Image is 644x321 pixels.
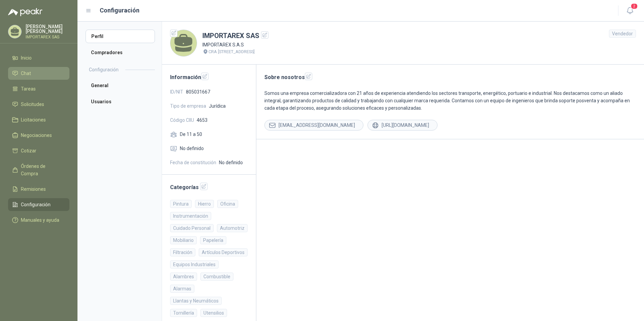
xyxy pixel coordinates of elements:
div: Filtración [170,248,195,256]
span: Configuración [21,201,51,208]
div: Oficina [217,200,238,208]
span: Órdenes de Compra [21,163,63,177]
span: Remisiones [21,185,46,193]
span: Inicio [21,54,32,62]
div: Automotriz [217,224,248,232]
div: Alarmas [170,285,194,293]
div: Instrumentación [170,212,211,220]
span: Chat [21,70,31,77]
a: Cotizar [8,144,69,157]
div: Utensilios [200,309,227,317]
div: [EMAIL_ADDRESS][DOMAIN_NAME] [264,120,363,131]
a: Licitaciones [8,113,69,126]
span: Código CIIU [170,116,194,124]
div: Combustible [200,273,233,281]
div: Alambres [170,273,197,281]
a: Negociaciones [8,129,69,142]
h1: Configuración [100,6,139,15]
span: 2 [631,3,638,9]
div: Cuidado Personal [170,224,214,232]
span: Tareas [21,85,36,93]
h2: Categorías [170,183,248,191]
div: Vendedor [609,30,636,38]
span: 805031667 [186,88,210,96]
div: Papelería [200,236,226,244]
span: No definido [180,145,204,152]
span: Fecha de constitución [170,159,216,166]
button: 2 [624,5,636,17]
div: Artículos Deportivos [199,248,248,256]
h1: IMPORTAREX SAS [202,31,268,41]
span: Solicitudes [21,101,44,108]
a: Solicitudes [8,98,69,111]
a: Chat [8,67,69,80]
span: Jurídica [209,102,226,110]
div: Pintura [170,200,192,208]
div: [URL][DOMAIN_NAME] [367,120,438,131]
span: 4653 [197,116,207,124]
h2: Configuración [89,66,119,73]
span: ID/NIT [170,88,183,96]
div: Mobiliario [170,236,197,244]
h2: Sobre nosotros [264,73,636,81]
a: Usuarios [86,95,155,108]
p: Somos una empresa comercializadora con 21 años de experiencia atendiendo los sectores transporte,... [264,90,636,112]
span: Manuales y ayuda [21,216,59,224]
span: No definido [219,159,243,166]
a: General [86,79,155,92]
p: IMPORTAREX SAS [26,35,69,39]
span: Cotizar [21,147,36,154]
a: Manuales y ayuda [8,214,69,226]
img: Logo peakr [8,8,42,16]
span: Licitaciones [21,116,46,123]
a: Inicio [8,51,69,64]
a: Tareas [8,82,69,95]
div: Equipos Industriales [170,260,219,269]
p: IMPORTAREX S.A.S [202,41,268,48]
p: CRA [STREET_ADDRESS] [208,48,255,55]
div: Tornillería [170,309,197,317]
div: Hierro [195,200,214,208]
a: Compradores [86,46,155,59]
span: De 11 a 50 [180,131,202,138]
span: Negociaciones [21,132,52,139]
a: Configuración [8,198,69,211]
span: Tipo de empresa [170,102,206,110]
a: Órdenes de Compra [8,160,69,180]
a: Remisiones [8,183,69,195]
p: [PERSON_NAME] [PERSON_NAME] [26,24,69,34]
a: Perfil [86,30,155,43]
div: Llantas y Neumáticos [170,297,222,305]
h2: Información [170,73,248,81]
